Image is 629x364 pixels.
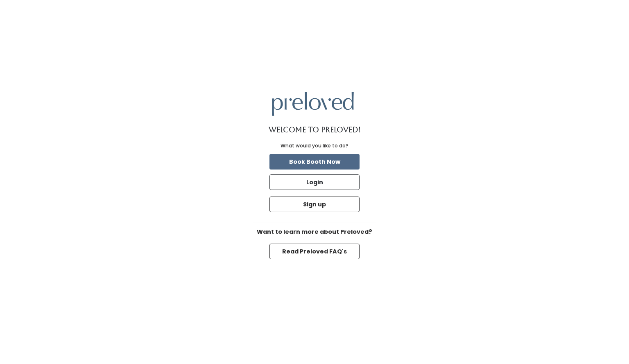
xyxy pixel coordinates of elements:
[269,154,360,170] button: Book Booth Now
[268,195,361,214] a: Sign up
[269,197,360,212] button: Sign up
[269,126,361,134] h1: Welcome to Preloved!
[281,142,348,149] div: What would you like to do?
[272,92,354,116] img: preloved logo
[268,173,361,192] a: Login
[269,174,360,190] button: Login
[269,244,360,259] button: Read Preloved FAQ's
[253,229,376,235] h6: Want to learn more about Preloved?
